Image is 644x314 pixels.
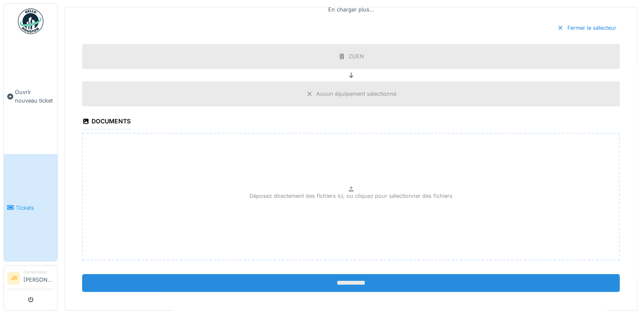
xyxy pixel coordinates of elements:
[18,9,43,34] img: Badge_color-CXgf-gQk.svg
[325,4,378,15] div: En charger plus…
[16,204,54,212] span: Tickets
[23,269,54,287] li: [PERSON_NAME]
[4,154,57,261] a: Tickets
[316,90,396,98] div: Aucun équipement sélectionné
[249,192,452,200] p: Déposez directement des fichiers ici, ou cliquez pour sélectionner des fichiers
[7,272,20,285] li: JR
[349,52,364,60] div: ZUEN
[7,269,54,289] a: JR Demandeur[PERSON_NAME]
[15,88,54,104] span: Ouvrir nouveau ticket
[82,115,131,129] div: Documents
[4,39,57,154] a: Ouvrir nouveau ticket
[554,22,620,34] div: Fermer le sélecteur
[23,269,54,275] div: Demandeur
